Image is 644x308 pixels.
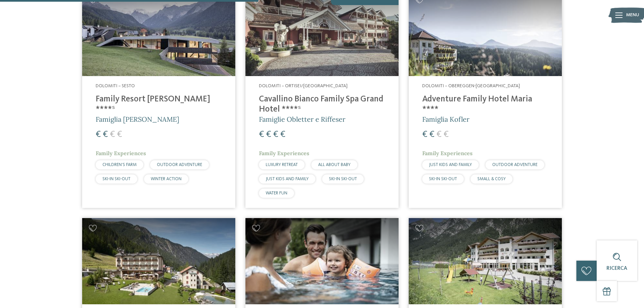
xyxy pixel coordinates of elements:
[259,130,264,139] span: €
[245,218,399,304] img: Cercate un hotel per famiglie? Qui troverete solo i migliori!
[151,177,182,181] span: WINTER ACTION
[96,115,179,123] span: Famiglia [PERSON_NAME]
[103,130,108,139] span: €
[422,150,473,157] span: Family Experiences
[422,94,548,115] h4: Adventure Family Hotel Maria ****
[259,94,385,115] h4: Cavallino Bianco Family Spa Grand Hotel ****ˢ
[606,266,627,271] span: Ricerca
[429,177,457,181] span: SKI-IN SKI-OUT
[259,115,345,123] span: Famiglie Obletter e Riffeser
[329,177,357,181] span: SKI-IN SKI-OUT
[266,191,287,195] span: WATER FUN
[82,218,235,304] img: Cercate un hotel per famiglie? Qui troverete solo i migliori!
[477,177,506,181] span: SMALL & COSY
[96,150,146,157] span: Family Experiences
[409,218,562,304] img: Kinderparadies Alpin ***ˢ
[429,163,472,167] span: JUST KIDS AND FAMILY
[429,130,434,139] span: €
[266,177,309,181] span: JUST KIDS AND FAMILY
[102,177,130,181] span: SKI-IN SKI-OUT
[102,163,137,167] span: CHILDREN’S FARM
[422,130,427,139] span: €
[259,150,309,157] span: Family Experiences
[117,130,122,139] span: €
[96,84,135,88] span: Dolomiti – Sesto
[259,84,348,88] span: Dolomiti – Ortisei/[GEOGRAPHIC_DATA]
[422,115,470,123] span: Famiglia Kofler
[157,163,202,167] span: OUTDOOR ADVENTURE
[436,130,442,139] span: €
[266,130,271,139] span: €
[273,130,278,139] span: €
[422,84,520,88] span: Dolomiti – Obereggen-[GEOGRAPHIC_DATA]
[492,163,538,167] span: OUTDOOR ADVENTURE
[318,163,351,167] span: ALL ABOUT BABY
[266,163,298,167] span: LUXURY RETREAT
[444,130,449,139] span: €
[280,130,285,139] span: €
[110,130,115,139] span: €
[96,130,101,139] span: €
[96,94,222,115] h4: Family Resort [PERSON_NAME] ****ˢ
